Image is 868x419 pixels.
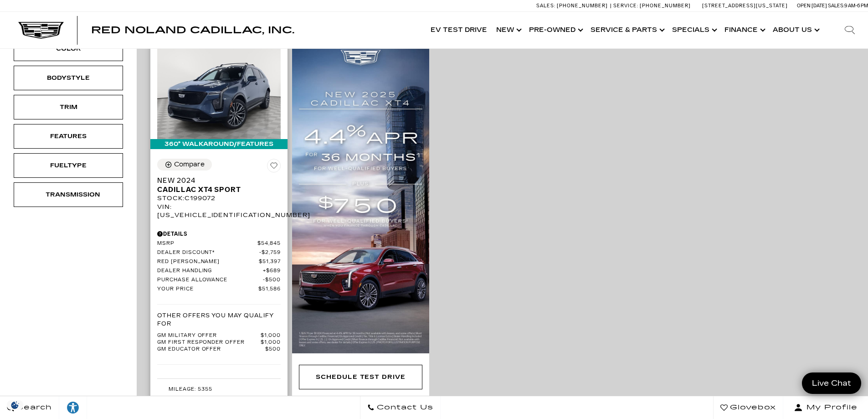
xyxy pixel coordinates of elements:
button: Compare Vehicle [157,159,212,171]
span: Purchase Allowance [157,277,263,284]
span: $500 [265,346,281,353]
span: GM Military Offer [157,332,261,339]
a: Dealer Discount* $2,759 [157,249,281,256]
a: EV Test Drive [426,12,492,48]
a: GM First Responder Offer $1,000 [157,339,281,346]
div: Fueltype [46,160,91,171]
div: Trim [46,102,91,112]
a: [STREET_ADDRESS][US_STATE] [702,3,788,9]
span: $689 [263,268,281,274]
a: Purchase Allowance $500 [157,277,281,284]
a: Glovebox [713,396,783,419]
div: FueltypeFueltype [14,153,123,178]
img: 2024 Cadillac XT4 Sport [157,47,281,139]
div: Schedule Test Drive [299,365,422,389]
div: FeaturesFeatures [14,124,123,149]
a: GM Military Offer $1,000 [157,332,281,339]
p: Other Offers You May Qualify For [157,311,281,328]
div: TransmissionTransmission [14,182,123,207]
section: Click to Open Cookie Consent Modal [5,400,26,410]
span: $51,397 [259,259,281,265]
div: Stock : C199072 [157,194,281,202]
div: Features [46,131,91,141]
a: About Us [768,12,822,48]
div: VIN: [US_VEHICLE_IDENTIFICATION_NUMBER] [157,203,281,219]
div: Schedule Test Drive [316,372,406,382]
span: Cadillac XT4 Sport [157,185,274,194]
span: [PHONE_NUMBER] [557,3,608,9]
a: MSRP $54,845 [157,240,281,247]
a: Finance [720,12,768,48]
span: $51,586 [258,286,281,293]
img: Cadillac Dark Logo with Cadillac White Text [18,21,64,39]
a: Red Noland Cadillac, Inc. [91,26,294,35]
span: $1,000 [261,332,281,339]
span: New 2024 [157,176,274,185]
span: $2,759 [259,249,281,256]
span: Service: [613,3,638,9]
span: Sales: [536,3,555,9]
span: Sales: [828,3,844,9]
span: $1,000 [261,339,281,346]
a: Live Chat [802,372,861,394]
span: Live Chat [807,378,856,388]
span: Red [PERSON_NAME] [157,259,259,265]
a: Contact Us [360,396,441,419]
a: New [492,12,524,48]
span: Dealer Discount* [157,249,259,256]
a: Service & Parts [586,12,668,48]
li: Mileage: 5355 [157,383,281,395]
span: $500 [263,277,281,284]
a: Red [PERSON_NAME] $51,397 [157,259,281,265]
span: Search [14,401,52,414]
a: Specials [668,12,720,48]
span: GM First Responder Offer [157,339,261,346]
div: TrimTrim [14,95,123,119]
div: BodystyleBodystyle [14,66,123,90]
div: Transmission [46,190,91,200]
span: GM Educator Offer [157,346,265,353]
span: Dealer Handling [157,268,263,274]
span: 9 AM-6 PM [844,3,868,9]
a: New 2024Cadillac XT4 Sport [157,176,281,194]
div: Bodystyle [46,73,91,83]
span: My Profile [803,401,858,414]
a: Your Price $51,586 [157,286,281,293]
span: MSRP [157,240,257,247]
div: Pricing Details - New 2024 Cadillac XT4 Sport [157,230,281,238]
button: Save Vehicle [267,159,281,176]
span: [PHONE_NUMBER] [640,3,691,9]
a: Service: [PHONE_NUMBER] [610,3,693,8]
span: Contact Us [375,401,433,414]
a: Explore your accessibility options [59,396,87,419]
span: Red Noland Cadillac, Inc. [91,25,294,36]
div: Compare [174,160,205,169]
div: 360° WalkAround/Features [150,139,288,149]
span: Your Price [157,286,258,293]
img: Opt-Out Icon [5,400,26,410]
a: GM Educator Offer $500 [157,346,281,353]
span: $54,845 [257,240,281,247]
button: Open user profile menu [783,396,868,419]
a: Dealer Handling $689 [157,268,281,274]
a: Pre-Owned [524,12,586,48]
div: Explore your accessibility options [59,401,87,414]
span: Glovebox [728,401,776,414]
a: Sales: [PHONE_NUMBER] [536,3,610,8]
span: Open [DATE] [797,3,827,9]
